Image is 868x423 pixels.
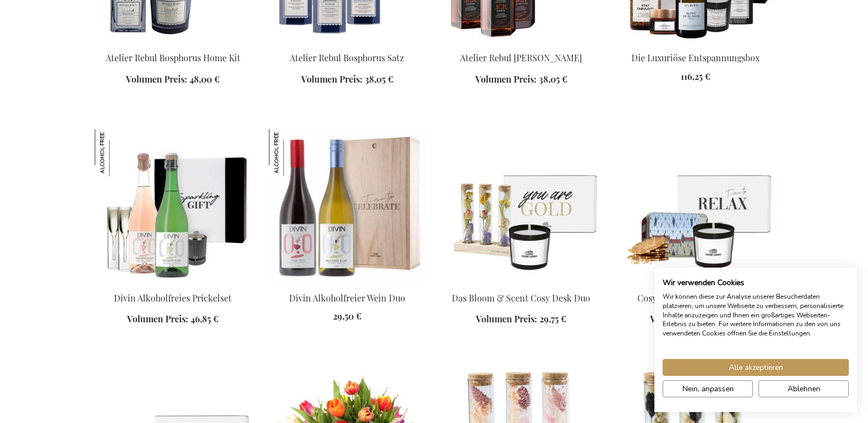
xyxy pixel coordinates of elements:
a: Atelier Rebul [PERSON_NAME] [460,52,582,63]
a: Divin Non-Alcoholic Sparkling Set Divin Alkoholfreies Prickelset [95,278,251,288]
span: 38,05 € [365,73,393,85]
img: Divin Non-Alcoholic Sparkling Set [95,129,251,282]
span: Volumen Preis: [650,313,711,325]
span: 46,85 € [191,313,219,325]
button: cookie Einstellungen anpassen [663,380,753,397]
a: Volumen Preis: 46,85 € [127,313,219,326]
a: Atelier Rebul Bosphorus Home Kit [106,52,240,63]
a: Divin Alkoholfreies Prickelset [114,292,232,304]
img: Divin Non-Alcoholic Wine Duo [269,129,426,282]
a: Atelier Rebul Bosphorus Home Kit [95,38,251,49]
a: Atelier Rebul J.C.R Set [443,38,600,49]
span: 48,00 € [189,73,220,85]
span: 116,25 € [681,71,710,82]
p: Wir können diese zur Analyse unserer Besucherdaten platzieren, um unsere Webseite zu verbessern, ... [663,292,849,338]
span: 29,50 € [333,310,361,322]
button: Alle verweigern cookies [758,380,849,397]
span: Volumen Preis: [126,73,187,85]
span: Volumen Preis: [301,73,363,85]
a: Das Bloom & Scent Cosy Desk Duo [452,292,590,304]
img: Divin Alkoholfreier Wein Duo [269,129,316,176]
span: 38,05 € [539,73,567,85]
a: Divin Non-Alcoholic Wine Duo Divin Alkoholfreier Wein Duo [269,278,426,288]
a: Volumen Preis: 29,75 € [476,313,566,326]
span: Volumen Preis: [127,313,188,325]
span: Ablehnen [787,383,820,395]
a: Die Luxuriöse Entspannungsbox [631,52,760,63]
h2: Wir verwenden Cookies [663,278,849,288]
a: Die Luxuriöse Entspannungsbox [617,38,774,49]
button: Akzeptieren Sie alle cookies [663,359,849,376]
a: Atelier Rebul Bosphorus Satz [290,52,404,63]
img: Divin Alkoholfreies Prickelset [95,129,142,176]
a: Volumen Preis: 25,65 € [650,313,740,326]
span: Alle akzeptieren [729,362,783,373]
a: Atelier Rebul Bosphorus Set [269,38,426,49]
span: Nein, anpassen [682,383,734,395]
a: Cosy Office Treats Kollektion [637,292,754,304]
a: Cosy Office Treats Collection [617,278,774,288]
img: The Bloom & Scent Cosy Desk Duo [443,129,600,282]
span: Volumen Preis: [476,313,537,325]
a: Volumen Preis: 48,00 € [126,73,220,86]
a: Volumen Preis: 38,05 € [301,73,393,86]
span: Volumen Preis: [475,73,537,85]
span: 29,75 € [539,313,566,325]
a: Volumen Preis: 38,05 € [475,73,567,86]
img: Cosy Office Treats Collection [617,129,774,282]
a: The Bloom & Scent Cosy Desk Duo [443,278,600,288]
a: Divin Alkoholfreier Wein Duo [289,292,405,304]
